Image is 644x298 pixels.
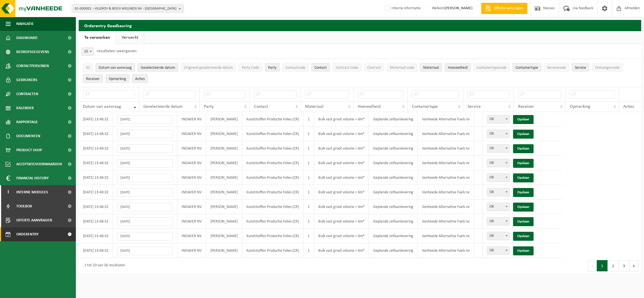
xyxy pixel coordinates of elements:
[303,185,314,200] td: 1
[177,170,206,185] td: INDAVER NV
[177,229,206,243] td: INDAVER NV
[206,127,242,141] td: [PERSON_NAME]
[242,156,303,170] td: Kunststoffen Productie Folies (CR)
[513,203,534,212] a: Opslaan
[412,104,438,109] span: Containertype
[72,4,184,13] button: 01-000001 - VILLEROY & BOCH WELLNESS NV - [GEOGRAPHIC_DATA]
[513,217,534,226] a: Opslaan
[358,104,380,109] span: Hoeveelheid
[106,74,129,83] button: OpmerkingOpmerking: Activate to sort
[445,6,473,10] strong: [PERSON_NAME]
[16,17,34,31] span: Navigatie
[418,127,474,141] td: Vanheede Alternative Fuels nv
[623,104,634,109] span: Acties
[630,260,638,271] button: Next
[369,170,418,185] td: Geplande zelfaanlevering
[79,185,113,200] td: [DATE] 13:48:32
[79,170,113,185] td: [DATE] 13:48:32
[143,104,183,109] span: Geselecteerde datum
[445,63,471,72] button: HoeveelheidHoeveelheid: Activate to sort
[16,101,34,115] span: Kalender
[314,200,369,214] td: Bulk vast groot volume > 6m³
[418,229,474,243] td: Vanheede Alternative Fuels nv
[513,144,534,153] a: Opslaan
[282,63,309,72] button: ContactcodeContactcode: Activate to sort
[79,243,113,258] td: [DATE] 13:48:32
[6,185,11,199] span: I
[79,229,113,243] td: [DATE] 13:48:32
[83,63,93,72] button: IDID: Activate to sort
[487,232,510,240] span: OK
[369,141,418,156] td: Geplande zelfaanlevering
[588,260,597,271] button: Previous
[384,4,421,13] label: Interne informatie
[387,63,417,72] button: Materiaal codeMateriaal code: Activate to sort
[79,112,113,127] td: [DATE] 13:48:32
[265,63,280,72] button: PartyParty: Activate to sort
[418,185,474,200] td: Vanheede Alternative Fuels nv
[448,66,468,70] span: Hoeveelheid
[333,63,361,72] button: Contract CodeContract Code: Activate to sort
[82,48,94,56] span: 10
[206,243,242,258] td: [PERSON_NAME]
[314,127,369,141] td: Bulk vast groot volume > 6m³
[206,185,242,200] td: [PERSON_NAME]
[420,63,442,72] button: MateriaalMateriaal: Activate to sort
[81,47,94,56] span: 10
[177,185,206,200] td: INDAVER NV
[206,170,242,185] td: [PERSON_NAME]
[177,112,206,127] td: INDAVER NV
[79,127,113,141] td: [DATE] 13:48:32
[513,188,534,197] a: Opslaan
[314,156,369,170] td: Bulk vast groot volume > 6m³
[303,156,314,170] td: 1
[575,66,586,70] span: Service
[513,130,534,139] a: Opslaan
[487,246,510,255] span: OK
[16,213,52,227] span: Offerte aanvragen
[518,104,534,109] span: Receiver
[303,112,314,127] td: 1
[305,104,323,109] span: Materiaal
[513,246,534,255] a: Opslaan
[206,141,242,156] td: [PERSON_NAME]
[369,229,418,243] td: Geplande zelfaanlevering
[513,63,541,72] button: ContainertypeContainertype: Activate to sort
[597,260,608,271] button: 1
[303,127,314,141] td: 1
[303,200,314,214] td: 1
[303,243,314,258] td: 1
[493,6,525,11] span: Offerte aanvragen
[177,214,206,229] td: INDAVER NV
[570,104,590,109] span: Opmerking
[177,243,206,258] td: INDAVER NV
[79,214,113,229] td: [DATE] 13:48:32
[79,200,113,214] td: [DATE] 13:48:32
[369,200,418,214] td: Geplande zelfaanlevering
[75,4,176,13] span: 01-000001 - VILLEROY & BOCH WELLNESS NV - [GEOGRAPHIC_DATA]
[487,203,510,211] span: OK
[311,63,330,72] button: ContactContact: Activate to sort
[487,115,509,123] span: OK
[369,156,418,170] td: Geplande zelfaanlevering
[16,31,37,45] span: Dashboard
[177,141,206,156] td: INDAVER NV
[487,217,510,226] span: OK
[138,63,178,72] button: Geselecteerde datumGeselecteerde datum: Activate to sort
[83,104,121,109] span: Datum van aanvraag
[242,214,303,229] td: Kunststoffen Productie Folies (CR)
[242,200,303,214] td: Kunststoffen Productie Folies (CR)
[418,170,474,185] td: Vanheede Alternative Fuels nv
[16,45,49,59] span: Bedrijfsgegevens
[364,63,384,72] button: ContractContract: Activate to sort
[336,66,358,70] span: Contract Code
[595,66,620,70] span: Ontvangercode
[242,112,303,127] td: Kunststoffen Productie Folies (CR)
[369,214,418,229] td: Geplande zelfaanlevering
[418,200,474,214] td: Vanheede Alternative Fuels nv
[487,188,510,196] span: OK
[592,63,623,72] button: OntvangercodeOntvangercode: Activate to sort
[608,260,619,271] button: 2
[314,170,369,185] td: Bulk vast groot volume > 6m³
[16,87,38,101] span: Contracten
